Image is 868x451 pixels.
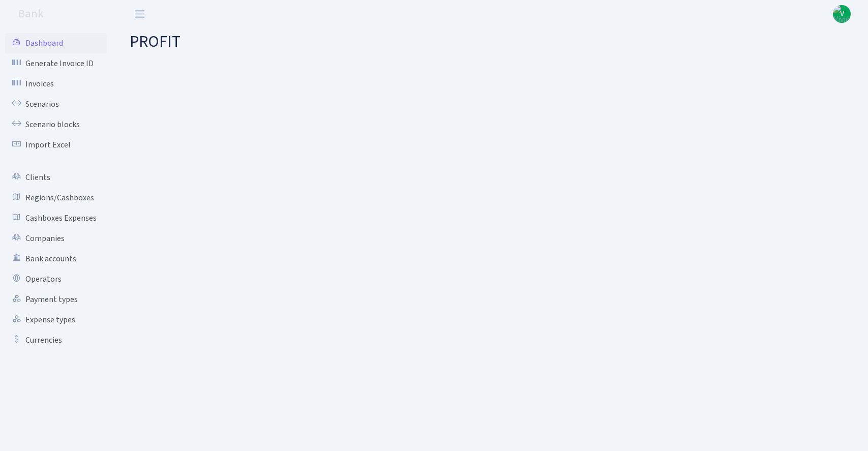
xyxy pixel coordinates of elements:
a: Regions/Cashboxes [5,188,107,208]
span: PROFIT [130,30,181,53]
a: Bank accounts [5,249,107,269]
a: Scenarios [5,94,107,114]
a: Currencies [5,330,107,350]
a: V [833,5,851,23]
button: Toggle navigation [127,6,153,22]
a: Generate Invoice ID [5,53,107,74]
a: Companies [5,228,107,249]
a: Expense types [5,310,107,330]
a: Cashboxes Expenses [5,208,107,228]
a: Payment types [5,289,107,310]
a: Import Excel [5,135,107,155]
img: Vivio [833,5,851,23]
a: Scenario blocks [5,114,107,135]
a: Clients [5,167,107,188]
a: Invoices [5,74,107,94]
a: Dashboard [5,33,107,53]
a: Operators [5,269,107,289]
